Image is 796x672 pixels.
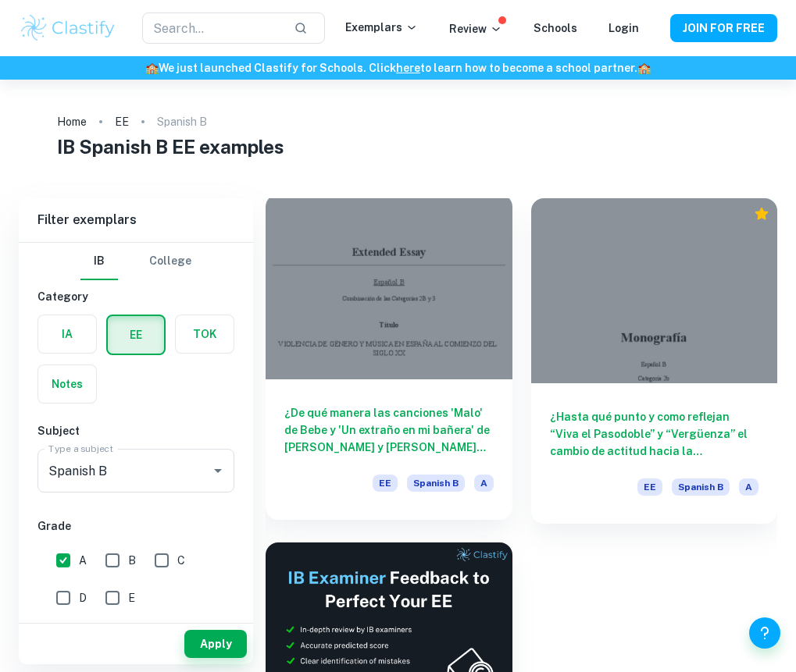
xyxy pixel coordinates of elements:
button: JOIN FOR FREE [670,14,777,42]
h6: Subject [37,422,234,439]
button: Open [207,460,229,482]
button: Help and Feedback [749,617,780,649]
a: ¿De qué manera las canciones 'Malo' de Bebe y 'Un extraño en mi bañera' de [PERSON_NAME] y [PERSO... [266,198,512,524]
span: 🏫 [637,62,651,74]
h6: Filter exemplars [19,198,253,242]
button: EE [108,316,164,354]
p: Spanish B [157,113,207,130]
button: Notes [38,365,96,403]
div: Filter type choice [80,243,191,280]
span: A [79,552,87,569]
a: here [396,62,420,74]
span: D [79,589,87,606]
label: Type a subject [48,442,113,455]
span: EE [637,478,662,496]
span: Spanish B [407,475,465,492]
span: A [474,475,494,492]
p: Exemplars [345,19,418,36]
a: Login [609,22,639,34]
h6: We just launched Clastify for Schools. Click to learn how to become a school partner. [3,59,793,76]
span: B [128,552,136,569]
button: College [149,243,191,280]
p: Review [449,20,502,37]
h1: IB Spanish B EE examples [57,133,740,161]
h6: ¿De qué manera las canciones 'Malo' de Bebe y 'Un extraño en mi bañera' de [PERSON_NAME] y [PERSO... [284,404,494,456]
h6: Grade [37,517,234,535]
h6: Category [37,288,234,305]
a: Home [57,111,87,133]
button: IB [80,243,118,280]
span: 🏫 [145,62,159,74]
button: TOK [176,315,234,353]
button: Apply [184,630,247,658]
img: Clastify logo [19,12,117,44]
a: ¿Hasta qué punto y como reflejan “Viva el Pasodoble” y “Vergüenza” el cambio de actitud hacia la ... [531,198,778,524]
span: EE [373,475,398,492]
input: Search... [142,12,281,44]
button: IA [38,315,96,353]
div: Premium [754,206,769,222]
h6: ¿Hasta qué punto y como reflejan “Viva el Pasodoble” y “Vergüenza” el cambio de actitud hacia la ... [550,408,759,460]
span: A [739,478,759,496]
a: EE [115,111,129,133]
span: C [177,552,185,569]
span: E [128,589,135,606]
a: Schools [534,22,577,34]
span: Spanish B [672,478,730,496]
